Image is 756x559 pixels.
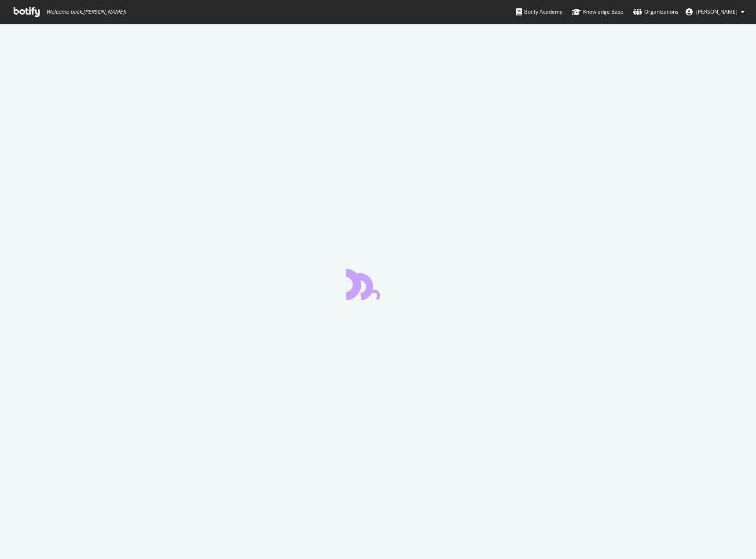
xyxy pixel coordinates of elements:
[679,5,752,19] button: [PERSON_NAME]
[346,268,410,300] div: animation
[696,8,738,15] span: Katie Larkins
[516,7,562,16] div: Botify Academy
[633,7,679,16] div: Organizations
[46,8,126,15] span: Welcome back, [PERSON_NAME] !
[572,7,624,16] div: Knowledge Base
